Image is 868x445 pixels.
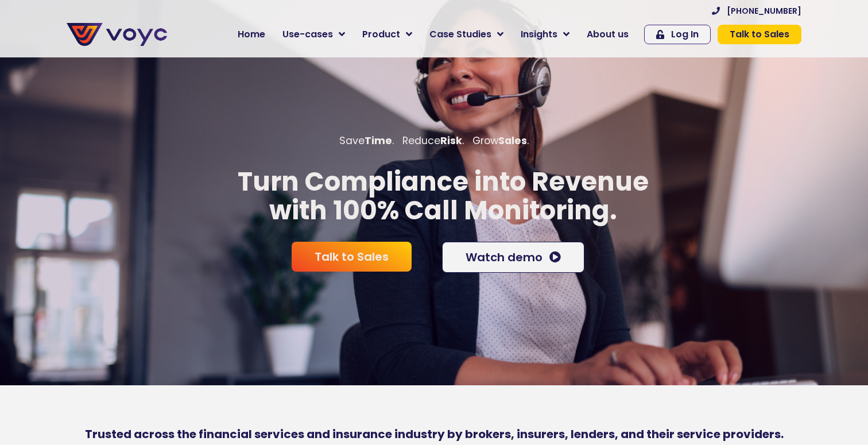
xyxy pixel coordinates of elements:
a: Log In [644,25,711,44]
b: Risk [440,134,462,148]
a: Home [229,23,274,46]
a: [PHONE_NUMBER] [712,7,801,15]
span: [PHONE_NUMBER] [727,7,801,15]
a: Talk to Sales [718,25,801,44]
span: Log In [671,30,699,39]
a: Watch demo [442,242,584,273]
span: Case Studies [429,28,491,41]
a: About us [578,23,637,46]
b: Trusted across the financial services and insurance industry by brokers, insurers, lenders, and t... [85,426,784,442]
a: Insights [512,23,578,46]
span: Watch demo [466,251,542,263]
a: Use-cases [274,23,354,46]
b: Time [365,134,392,148]
span: Talk to Sales [315,251,389,262]
span: Insights [521,28,557,41]
span: About us [587,28,629,41]
b: Sales [498,134,527,148]
img: voyc-full-logo [67,23,167,46]
span: Talk to Sales [730,30,789,39]
span: Home [238,28,265,41]
a: Case Studies [421,23,512,46]
a: Talk to Sales [292,242,412,272]
span: Use-cases [282,28,333,41]
a: Product [354,23,421,46]
span: Product [362,28,400,41]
